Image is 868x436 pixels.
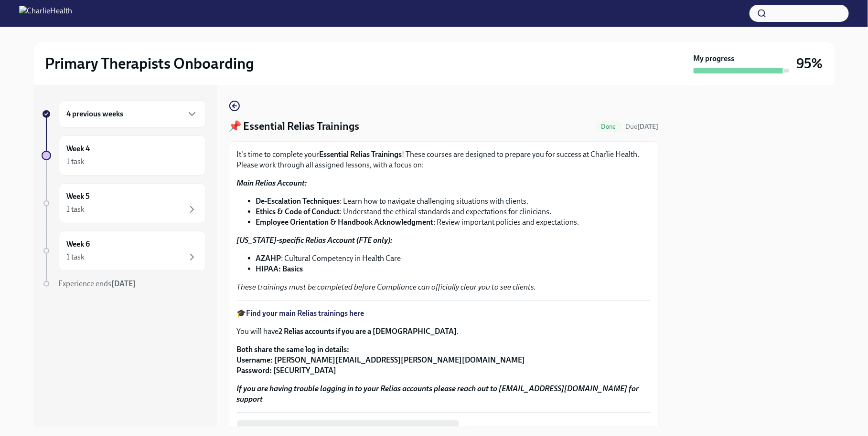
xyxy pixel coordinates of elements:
[320,150,402,159] strong: Essential Relias Trainings
[237,178,307,187] strong: Main Relias Account:
[237,384,639,404] strong: If you are having trouble logging in to your Relias accounts please reach out to [EMAIL_ADDRESS][...
[237,282,536,291] em: These trainings must be completed before Compliance can officially clear you to see clients.
[797,55,823,72] h3: 95%
[256,207,651,217] li: : Understand the ethical standards and expectations for clinicians.
[472,426,509,434] span: Completed
[279,327,457,336] strong: 2 Relias accounts if you are a [DEMOGRAPHIC_DATA]
[112,279,136,288] strong: [DATE]
[694,53,735,64] strong: My progress
[67,239,90,249] h6: Week 6
[237,345,525,375] strong: Both share the same log in details: Username: [PERSON_NAME][EMAIL_ADDRESS][PERSON_NAME][DOMAIN_NA...
[67,109,124,119] h6: 4 previous weeks
[256,253,651,264] li: : Cultural Competency in Health Care
[596,123,622,130] span: Done
[67,156,85,167] div: 1 task
[237,236,393,245] strong: [US_STATE]-specific Relias Account (FTE only):
[42,135,206,176] a: Week 41 task
[237,326,651,337] p: You will have .
[256,197,340,206] strong: De-Escalation Techniques
[626,122,659,131] span: August 18th, 2025 10:00
[42,183,206,223] a: Week 51 task
[229,119,360,134] h4: 📌 Essential Relias Trainings
[59,100,206,128] div: 4 previous weeks
[19,6,72,21] img: CharlieHealth
[237,308,651,319] p: 🎓
[59,279,136,288] span: Experience ends
[45,54,255,73] h2: Primary Therapists Onboarding
[246,309,364,318] a: Find your main Relias trainings here
[638,123,659,131] strong: [DATE]
[256,218,434,227] strong: Employee Orientation & Handbook Acknowledgment
[67,252,85,262] div: 1 task
[256,254,281,263] strong: AZAHP
[42,231,206,271] a: Week 61 task
[256,217,651,228] li: : Review important policies and expectations.
[237,149,651,170] p: It's time to complete your ! These courses are designed to prepare you for success at Charlie Hea...
[67,204,85,215] div: 1 task
[256,264,303,273] strong: HIPAA: Basics
[256,207,340,216] strong: Ethics & Code of Conduct
[256,196,651,207] li: : Learn how to navigate challenging situations with clients.
[67,191,90,202] h6: Week 5
[67,144,90,154] h6: Week 4
[626,123,659,131] span: Due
